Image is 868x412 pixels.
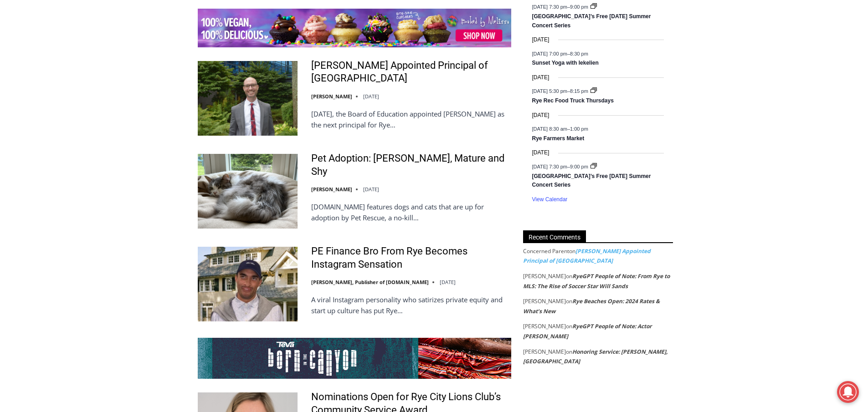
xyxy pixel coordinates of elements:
[523,297,660,315] a: Rye Beaches Open: 2024 Rates & What’s New
[532,51,567,56] span: [DATE] 7:00 pm
[198,247,298,321] img: PE Finance Bro From Rye Becomes Instagram Sensation
[532,148,550,157] time: [DATE]
[271,3,329,41] a: Book [PERSON_NAME]'s Good Humor for Your Event
[532,88,567,94] span: [DATE] 5:30 pm
[311,93,352,100] a: [PERSON_NAME]
[3,94,89,128] span: Open Tues. - Sun. [PHONE_NUMBER]
[532,135,585,142] a: Rye Farmers Market
[523,230,586,243] span: Recent Comments
[221,0,275,41] img: s_800_809a2aa2-bb6e-4add-8b5e-749ad0704c34.jpeg
[523,322,566,330] span: [PERSON_NAME]
[570,163,588,169] span: 9:00 pm
[570,126,588,132] span: 1:00 pm
[532,51,588,56] time: –
[0,92,92,113] a: Open Tues. - Sun. [PHONE_NUMBER]
[570,4,588,10] span: 9:00 pm
[230,0,431,88] div: "I learned about the history of a place I’d honestly never considered even as a resident of [GEOG...
[523,297,566,305] span: [PERSON_NAME]
[532,60,599,67] a: Sunset Yoga with Iekelien
[219,88,442,113] a: Intern @ [DOMAIN_NAME]
[532,196,568,203] a: View Calendar
[570,88,588,94] span: 8:15 pm
[311,152,511,178] a: Pet Adoption: [PERSON_NAME], Mature and Shy
[523,247,651,265] a: [PERSON_NAME] Appointed Principal of [GEOGRAPHIC_DATA]
[523,247,569,255] span: Concerned Parent
[532,163,567,169] span: [DATE] 7:30 pm
[363,186,379,193] time: [DATE]
[311,201,511,223] p: [DOMAIN_NAME] features dogs and cats that are up for adoption by Pet Rescue, a no-kill…
[198,9,511,47] img: Baked by Melissa
[523,271,673,291] footer: on
[523,246,673,266] footer: on
[523,272,670,290] a: RyeGPT People of Note: From Rye to MLS: The Rise of Soccer Star Will Sands
[311,186,352,193] a: [PERSON_NAME]
[523,347,673,366] footer: on
[311,108,511,130] p: [DATE], the Board of Education appointed [PERSON_NAME] as the next principal for Rye…
[238,91,422,111] span: Intern @ [DOMAIN_NAME]
[523,296,673,316] footer: on
[311,245,511,271] a: PE Finance Bro From Rye Becomes Instagram Sensation
[532,4,567,10] span: [DATE] 7:30 pm
[363,93,379,100] time: [DATE]
[570,51,588,56] span: 8:30 pm
[532,126,567,132] span: [DATE] 8:30 am
[523,272,566,280] span: [PERSON_NAME]
[532,88,590,94] time: –
[532,73,550,82] time: [DATE]
[532,13,651,29] a: [GEOGRAPHIC_DATA]’s Free [DATE] Summer Concert Series
[532,163,590,169] time: –
[60,16,225,25] div: Serving [GEOGRAPHIC_DATA] Since [DATE]
[311,279,429,285] a: [PERSON_NAME], Publisher of [DOMAIN_NAME]
[198,61,298,136] img: Nick Clair Appointed Principal of Rye Middle School
[523,322,652,340] a: RyeGPT People of Note: Actor [PERSON_NAME]
[198,154,298,229] img: Pet Adoption: Mona, Mature and Shy
[532,173,651,189] a: [GEOGRAPHIC_DATA]’s Free [DATE] Summer Concert Series
[532,4,590,10] time: –
[94,57,134,109] div: Located at [STREET_ADDRESS][PERSON_NAME]
[532,111,550,120] time: [DATE]
[311,294,511,316] p: A viral Instagram personality who satirizes private equity and start up culture has put Rye…
[523,321,673,341] footer: on
[277,10,317,35] h4: Book [PERSON_NAME]'s Good Humor for Your Event
[532,97,614,105] a: Rye Rec Food Truck Thursdays
[311,59,511,85] a: [PERSON_NAME] Appointed Principal of [GEOGRAPHIC_DATA]
[440,279,456,285] time: [DATE]
[523,348,668,366] a: Honoring Service: [PERSON_NAME], [GEOGRAPHIC_DATA]
[523,348,566,356] span: [PERSON_NAME]
[532,126,588,132] time: –
[532,36,550,44] time: [DATE]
